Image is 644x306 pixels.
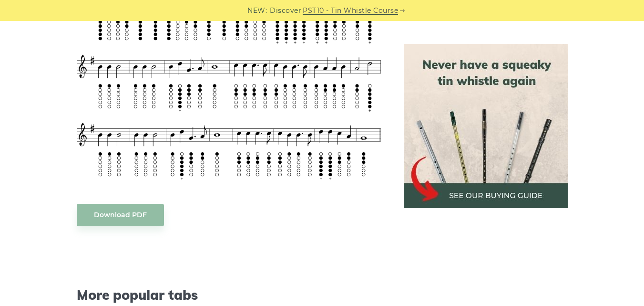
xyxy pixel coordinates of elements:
[247,5,267,16] span: NEW:
[77,204,164,226] a: Download PDF
[303,5,398,16] a: PST10 - Tin Whistle Course
[270,5,301,16] span: Discover
[77,287,381,303] span: More popular tabs
[404,44,568,208] img: tin whistle buying guide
